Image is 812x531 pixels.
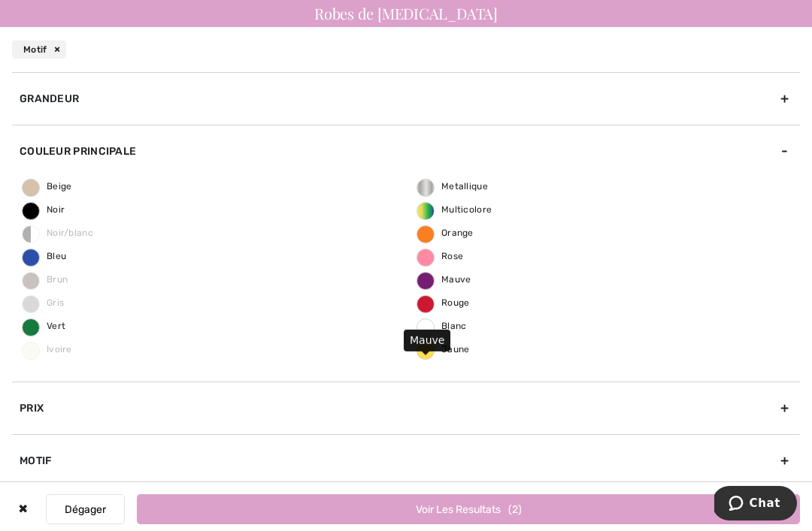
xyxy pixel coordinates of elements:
span: Multicolore [417,204,492,215]
button: Dégager [46,494,125,524]
span: Orange [417,228,474,238]
span: Bleu [23,251,66,261]
span: Noir/blanc [23,228,93,238]
div: Motif [12,41,66,59]
span: Gris [23,297,64,308]
span: Brun [23,274,68,285]
div: ✖ [12,494,34,524]
div: Motif [12,434,800,487]
iframe: Ouvre un widget dans lequel vous pouvez chatter avec l’un de nos agents [714,486,797,523]
span: Noir [23,204,65,215]
span: Blanc [417,321,467,331]
button: Voir les resultats2 [137,494,800,524]
div: Prix [12,382,800,434]
span: Beige [23,181,72,192]
span: Rose [417,251,463,261]
div: Couleur Principale [12,125,800,177]
span: Vert [23,321,65,331]
span: Metallique [417,181,488,192]
span: Rouge [417,297,470,308]
span: Ivoire [23,344,72,355]
div: Mauve [404,330,450,351]
div: Grandeur [12,72,800,125]
span: Mauve [417,274,471,285]
span: 2 [508,503,522,516]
